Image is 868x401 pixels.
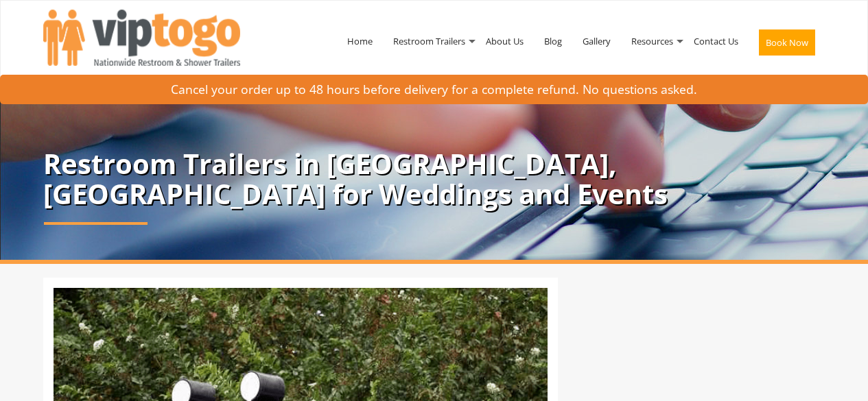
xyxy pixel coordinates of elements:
a: Contact Us [683,5,749,77]
a: Blog [534,5,572,77]
img: VIPTOGO [43,10,240,66]
a: Gallery [572,5,621,77]
p: Restroom Trailers in [GEOGRAPHIC_DATA], [GEOGRAPHIC_DATA] for Weddings and Events [43,149,825,209]
a: Book Now [749,5,825,85]
button: Book Now [759,29,815,56]
a: Resources [621,5,683,77]
a: Restroom Trailers [383,5,476,77]
a: About Us [476,5,534,77]
a: Home [337,5,383,77]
